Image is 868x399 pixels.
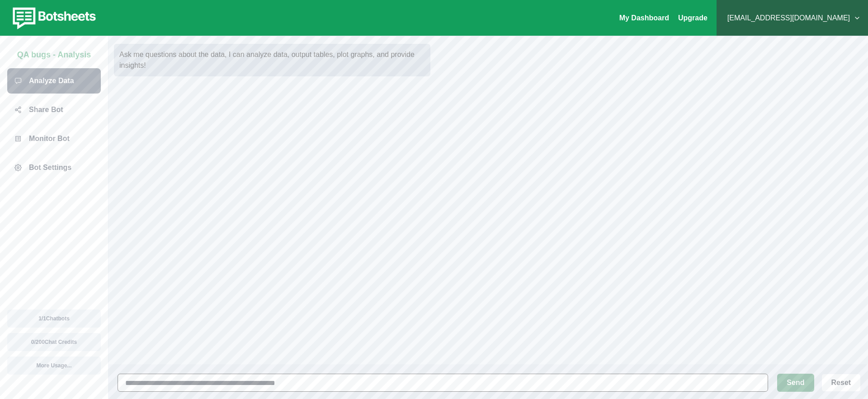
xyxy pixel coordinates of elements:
[7,5,99,31] img: botsheets-logo.png
[724,9,861,27] button: [EMAIL_ADDRESS][DOMAIN_NAME]
[678,14,708,22] a: Upgrade
[7,333,101,351] button: 0/200Chat Credits
[7,357,101,375] button: More Usage...
[821,374,861,392] button: Reset
[29,133,70,144] p: Monitor Bot
[619,14,669,22] a: My Dashboard
[29,162,71,173] p: Bot Settings
[7,310,101,328] button: 1/1Chatbots
[29,75,74,86] p: Analyze Data
[777,374,814,392] button: Send
[17,45,91,61] p: QA bugs - Analysis
[119,49,425,71] p: Ask me questions about the data, I can analyze data, output tables, plot graphs, and provide insi...
[29,104,63,115] p: Share Bot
